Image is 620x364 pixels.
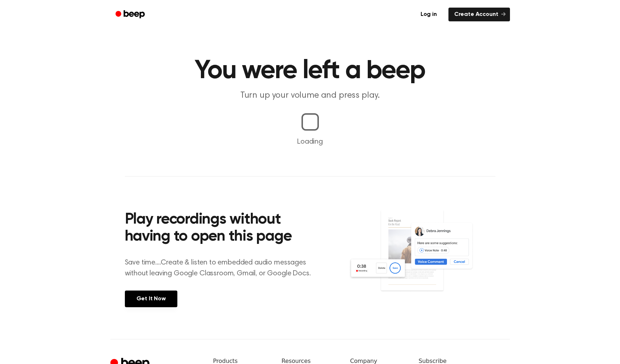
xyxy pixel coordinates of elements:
a: Create Account [448,8,510,21]
img: Voice Comments on Docs and Recording Widget [349,209,495,306]
a: Log in [413,6,444,23]
h1: You were left a beep [125,58,495,84]
a: Get It Now [125,291,177,307]
p: Turn up your volume and press play. [171,90,449,102]
h2: Play recordings without having to open this page [125,211,320,246]
p: Loading [9,136,611,147]
p: Save time....Create & listen to embedded audio messages without leaving Google Classroom, Gmail, ... [125,257,320,279]
a: Beep [110,8,151,22]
